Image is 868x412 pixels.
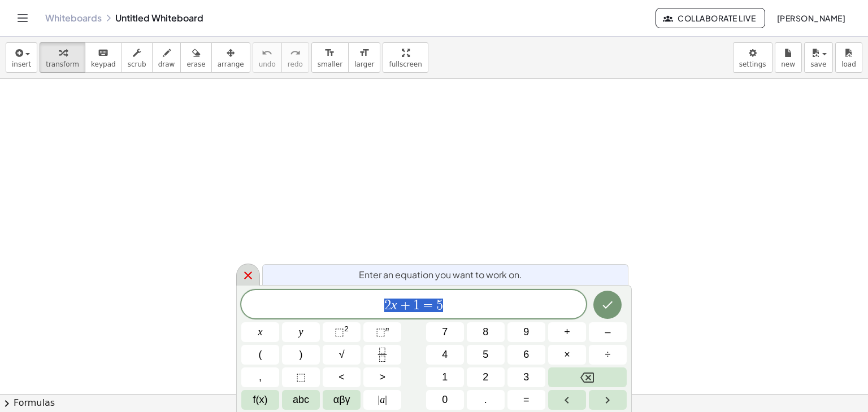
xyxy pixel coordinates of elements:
[548,367,627,387] button: Backspace
[262,46,272,60] i: undo
[288,60,303,68] span: redo
[548,345,586,365] button: Times
[339,347,345,362] span: √
[507,390,545,410] button: Equals
[376,326,385,338] span: ⬚
[300,347,303,362] span: )
[323,390,361,410] button: Greek alphabet
[46,60,79,68] span: transform
[259,60,276,68] span: undo
[507,367,545,387] button: 3
[389,60,422,68] span: fullscreen
[385,394,387,405] span: |
[467,367,505,387] button: 2
[426,345,464,365] button: 4
[426,322,464,342] button: 7
[211,42,250,73] button: arrange
[348,42,380,73] button: format_sizelarger
[335,326,344,338] span: ⬚
[420,299,436,312] span: =
[296,370,306,385] span: ⬚
[152,42,181,73] button: draw
[548,322,586,342] button: Plus
[397,299,414,312] span: +
[483,370,488,385] span: 2
[318,60,342,68] span: smaller
[311,42,349,73] button: format_sizesmaller
[282,322,320,342] button: y
[241,322,279,342] button: x
[253,392,268,407] span: f(x)
[186,60,205,68] span: erase
[767,8,854,28] button: [PERSON_NAME]
[564,347,570,362] span: ×
[442,347,448,362] span: 4
[281,42,309,73] button: redoredo
[467,345,505,365] button: 5
[379,370,385,385] span: >
[426,367,464,387] button: 1
[593,291,622,319] button: Done
[436,299,443,312] span: 5
[589,390,627,410] button: Right arrow
[483,347,488,362] span: 5
[324,46,335,60] i: format_size
[333,392,350,407] span: αβγ
[354,60,374,68] span: larger
[523,347,529,362] span: 6
[384,299,391,312] span: 2
[91,60,116,68] span: keypad
[128,60,146,68] span: scrub
[282,367,320,387] button: Placeholder
[241,367,279,387] button: ,
[359,268,522,282] span: Enter an equation you want to work on.
[385,325,389,333] sup: n
[282,345,320,365] button: )
[835,42,862,73] button: load
[180,42,211,73] button: erase
[290,46,301,60] i: redo
[241,390,279,410] button: Functions
[121,42,153,73] button: scrub
[605,347,611,362] span: ÷
[293,392,309,407] span: abc
[523,325,529,340] span: 9
[323,322,361,342] button: Squared
[323,367,361,387] button: Less than
[85,42,122,73] button: keyboardkeypad
[467,390,505,410] button: .
[523,392,530,407] span: =
[483,325,488,340] span: 8
[589,345,627,365] button: Divide
[733,42,772,73] button: settings
[605,325,610,340] span: –
[523,370,529,385] span: 3
[564,325,570,340] span: +
[218,60,244,68] span: arrange
[12,60,31,68] span: insert
[589,322,627,342] button: Minus
[363,390,401,410] button: Absolute value
[413,299,420,312] span: 1
[383,42,428,73] button: fullscreen
[507,322,545,342] button: 9
[259,370,262,385] span: ,
[378,392,387,407] span: a
[253,42,282,73] button: undoundo
[665,13,756,23] span: Collaborate Live
[363,345,401,365] button: Fraction
[484,392,487,407] span: .
[378,394,380,405] span: |
[338,370,345,385] span: <
[344,325,349,333] sup: 2
[776,13,845,23] span: [PERSON_NAME]
[98,46,108,60] i: keyboard
[841,60,856,68] span: load
[442,392,448,407] span: 0
[739,60,766,68] span: settings
[548,390,586,410] button: Left arrow
[45,12,102,24] a: Whiteboards
[258,325,263,340] span: x
[810,60,826,68] span: save
[507,345,545,365] button: 6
